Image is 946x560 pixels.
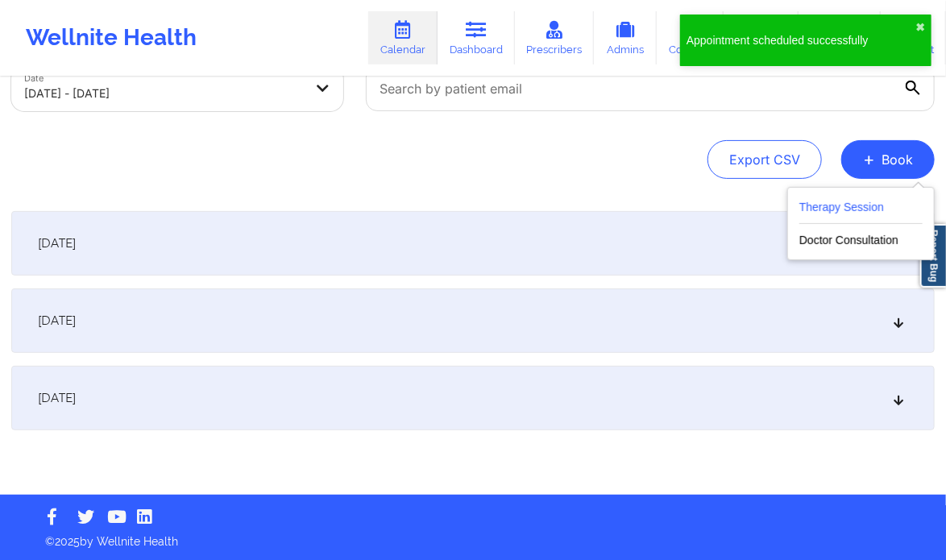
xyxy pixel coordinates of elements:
[841,140,935,179] button: +Book
[707,140,822,179] button: Export CSV
[38,313,76,329] span: [DATE]
[38,235,76,251] span: [DATE]
[368,11,438,64] a: Calendar
[657,11,724,64] a: Coaches
[799,197,923,224] button: Therapy Session
[438,11,515,64] a: Dashboard
[863,155,875,164] span: +
[24,76,304,111] div: [DATE] - [DATE]
[515,11,595,64] a: Prescribers
[915,21,925,34] button: close
[38,390,76,406] span: [DATE]
[687,32,915,48] div: Appointment scheduled successfully
[366,66,935,111] input: Search by patient email
[34,522,912,550] p: © 2025 by Wellnite Health
[594,11,657,64] a: Admins
[799,224,923,250] button: Doctor Consultation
